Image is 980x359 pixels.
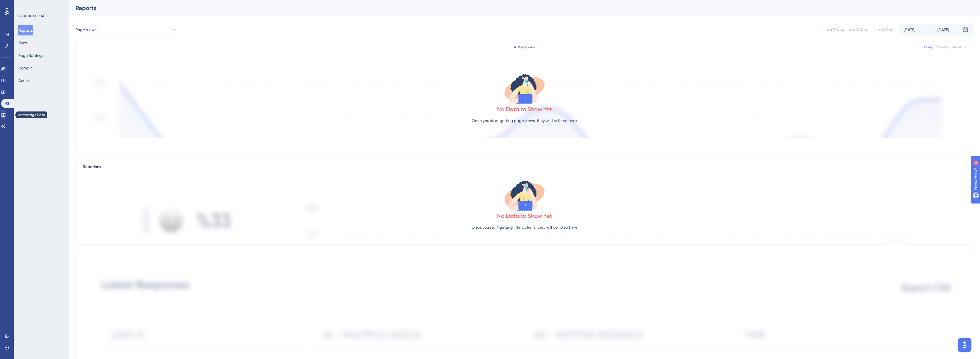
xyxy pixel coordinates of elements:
div: 4 [40,3,41,7]
div: Last 30 Days [848,27,869,32]
button: Access [18,75,31,86]
p: Once you start getting page views, they will be listed here [472,117,577,124]
div: No Data to Show Yet [497,212,552,220]
div: Last 90 Days [874,27,894,32]
iframe: UserGuiding AI Assistant Launcher [956,336,973,354]
div: Reactions [83,163,966,170]
div: Weekly [937,45,949,49]
div: [DATE] [904,26,915,33]
div: Page View [514,45,535,49]
div: [DATE] [937,26,949,33]
span: Need Help? [13,1,36,8]
button: Domain [18,63,33,73]
button: Posts [18,38,27,48]
button: Reports [18,25,33,35]
div: Reports [76,4,959,12]
button: Page Settings [18,50,43,61]
button: Page Views [76,24,177,35]
div: Monthly [953,45,966,49]
p: Once you start getting interactions, they will be listed here [472,224,577,231]
div: Last 7 Days [825,27,844,32]
div: No Data to Show Yet [497,105,552,113]
div: PRODUCT UPDATES [18,14,50,18]
span: Page Views [76,26,96,33]
div: Daily [924,45,933,49]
